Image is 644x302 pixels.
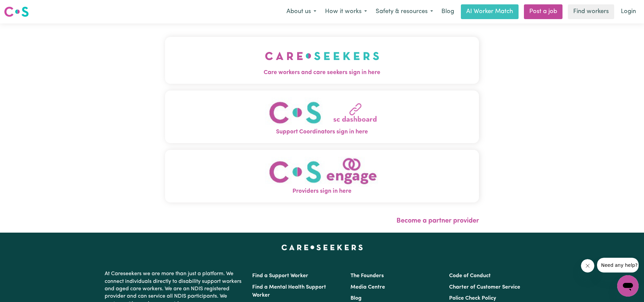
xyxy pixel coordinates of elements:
[449,273,491,279] a: Code of Conduct
[351,273,384,279] a: The Founders
[351,285,385,290] a: Media Centre
[165,68,479,77] span: Care workers and care seekers sign in here
[165,150,479,202] button: Providers sign in here
[449,296,496,301] a: Police Check Policy
[165,90,479,143] button: Support Coordinators sign in here
[371,5,437,19] button: Safety & resources
[597,258,639,273] iframe: Message from company
[165,128,479,136] span: Support Coordinators sign in here
[282,5,321,19] button: About us
[351,296,362,301] a: Blog
[396,218,479,224] a: Become a partner provider
[165,37,479,84] button: Care workers and care seekers sign in here
[617,275,639,297] iframe: Button to launch messaging window
[617,4,640,19] a: Login
[461,4,519,19] a: AI Worker Match
[449,285,520,290] a: Charter of Customer Service
[4,4,29,19] a: Careseekers logo
[321,5,371,19] button: How it works
[4,6,29,18] img: Careseekers logo
[437,4,458,19] a: Blog
[252,285,326,298] a: Find a Mental Health Support Worker
[524,4,562,19] a: Post a job
[568,4,614,19] a: Find workers
[252,273,308,279] a: Find a Support Worker
[165,187,479,196] span: Providers sign in here
[281,245,363,250] a: Careseekers home page
[581,259,594,273] iframe: Close message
